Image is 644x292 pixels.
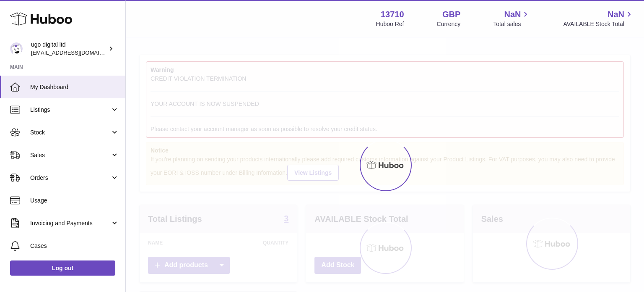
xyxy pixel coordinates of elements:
span: Sales [30,151,110,159]
div: Huboo Ref [376,20,404,28]
span: [EMAIL_ADDRESS][DOMAIN_NAME] [31,49,123,56]
span: AVAILABLE Stock Total [563,20,634,28]
img: internalAdmin-13710@internal.huboo.com [10,42,23,55]
div: Currency [437,20,461,28]
span: NaN [504,9,521,20]
span: Cases [30,242,119,250]
div: ugo digital ltd [31,41,106,57]
a: NaN Total sales [493,9,530,28]
span: Total sales [493,20,530,28]
strong: GBP [442,9,460,20]
strong: 13710 [381,9,404,20]
span: Usage [30,197,119,205]
span: My Dashboard [30,83,119,91]
span: NaN [608,9,624,20]
a: NaN AVAILABLE Stock Total [563,9,634,28]
span: Listings [30,106,110,114]
span: Orders [30,174,110,182]
span: Stock [30,129,110,137]
a: Log out [10,260,115,276]
span: Invoicing and Payments [30,219,110,227]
